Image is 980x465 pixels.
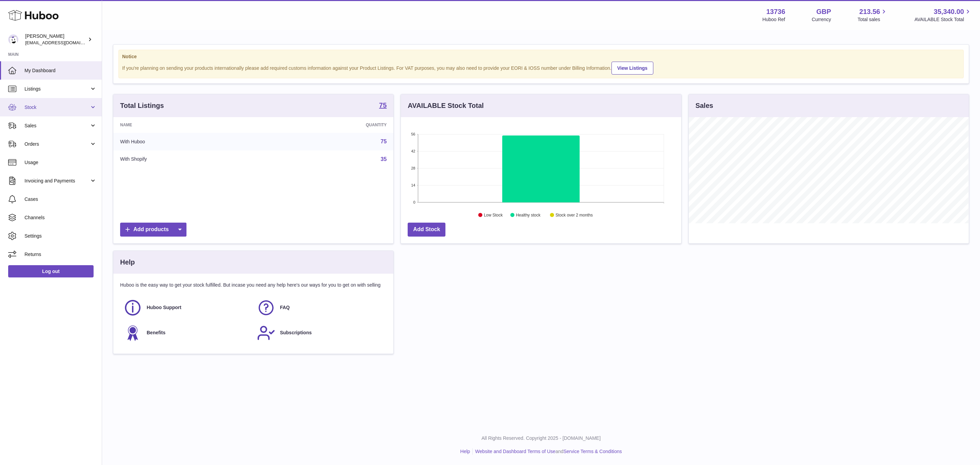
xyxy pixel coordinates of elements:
text: 28 [411,166,415,170]
span: Listings [24,86,89,92]
text: 0 [413,200,415,204]
text: 42 [411,149,415,153]
div: Huboo Ref [763,16,785,23]
span: Settings [24,233,97,239]
div: Currency [812,16,831,23]
span: Subscriptions [280,330,312,336]
a: View Listings [611,62,653,75]
text: Low Stock [484,213,503,218]
span: Stock [24,104,89,111]
a: 213.56 Total sales [857,7,888,23]
span: Invoicing and Payments [24,178,89,184]
span: [EMAIL_ADDRESS][DOMAIN_NAME] [25,40,100,45]
th: Quantity [264,117,393,133]
span: Benefits [147,330,165,336]
img: internalAdmin-13736@internal.huboo.com [8,34,18,45]
td: With Shopify [113,150,264,168]
text: Stock over 2 months [556,213,593,218]
a: Service Terms & Conditions [563,449,622,454]
li: and [473,448,622,455]
a: Log out [8,265,94,277]
span: Cases [24,196,97,203]
h3: Help [120,258,135,267]
a: Add products [120,223,186,237]
span: AVAILABLE Stock Total [914,16,972,23]
h3: Total Listings [120,101,164,110]
h3: AVAILABLE Stock Total [408,101,484,110]
a: 75 [381,139,387,144]
a: 35,340.00 AVAILABLE Stock Total [914,7,972,23]
span: FAQ [280,304,290,311]
a: Huboo Support [124,299,250,317]
a: FAQ [257,299,383,317]
a: 35 [381,156,387,162]
td: With Huboo [113,133,264,150]
th: Name [113,117,264,133]
span: Channels [24,214,97,221]
span: 213.56 [859,7,880,16]
p: All Rights Reserved. Copyright 2025 - [DOMAIN_NAME] [108,435,975,442]
span: Usage [24,159,97,166]
span: Huboo Support [147,304,181,311]
h3: Sales [696,101,713,110]
text: 56 [411,132,415,136]
span: Returns [24,251,97,258]
span: 35,340.00 [934,7,964,16]
div: If you're planning on sending your products internationally please add required customs informati... [122,61,960,75]
strong: GBP [816,7,831,16]
strong: 75 [379,102,387,109]
a: Website and Dashboard Terms of Use [475,449,555,454]
text: 14 [411,183,415,187]
div: [PERSON_NAME] [25,33,86,46]
a: 75 [379,102,387,110]
span: My Dashboard [24,67,97,74]
p: Huboo is the easy way to get your stock fulfilled. But incase you need any help here's our ways f... [120,282,387,288]
span: Total sales [857,16,888,23]
strong: Notice [122,53,960,60]
strong: 13736 [766,7,785,16]
a: Benefits [124,324,250,342]
span: Sales [24,123,89,129]
a: Add Stock [408,223,445,237]
span: Orders [24,141,89,147]
text: Healthy stock [516,213,541,218]
a: Help [460,449,470,454]
a: Subscriptions [257,324,383,342]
